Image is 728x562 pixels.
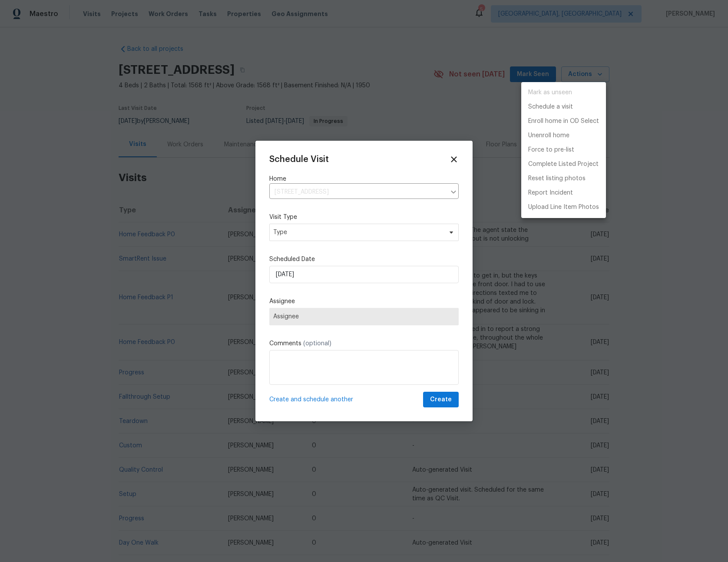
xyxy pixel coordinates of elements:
[528,145,574,155] p: Force to pre-list
[528,174,586,183] p: Reset listing photos
[528,203,599,212] p: Upload Line Item Photos
[528,160,599,169] p: Complete Listed Project
[528,117,599,126] p: Enroll home in OD Select
[528,188,573,198] p: Report Incident
[528,131,569,140] p: Unenroll home
[528,102,573,112] p: Schedule a visit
